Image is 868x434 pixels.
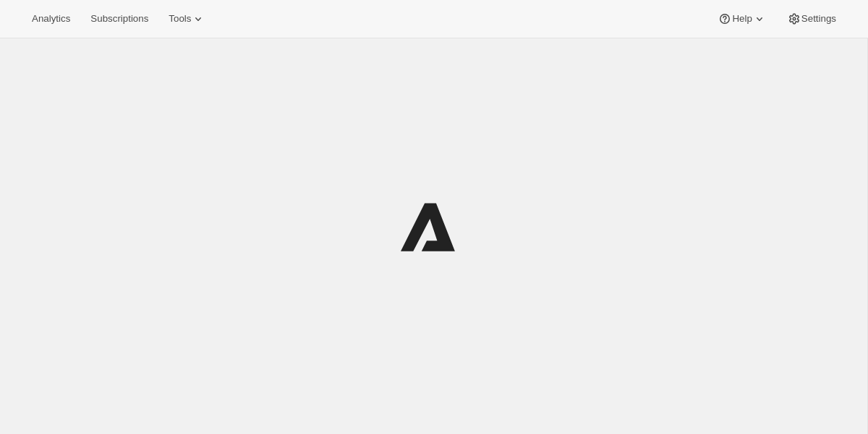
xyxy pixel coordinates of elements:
[90,13,148,25] span: Subscriptions
[160,9,214,29] button: Tools
[778,9,845,29] button: Settings
[169,13,191,25] span: Tools
[709,9,775,29] button: Help
[32,13,70,25] span: Analytics
[732,13,752,25] span: Help
[23,9,79,29] button: Analytics
[82,9,157,29] button: Subscriptions
[801,13,836,25] span: Settings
